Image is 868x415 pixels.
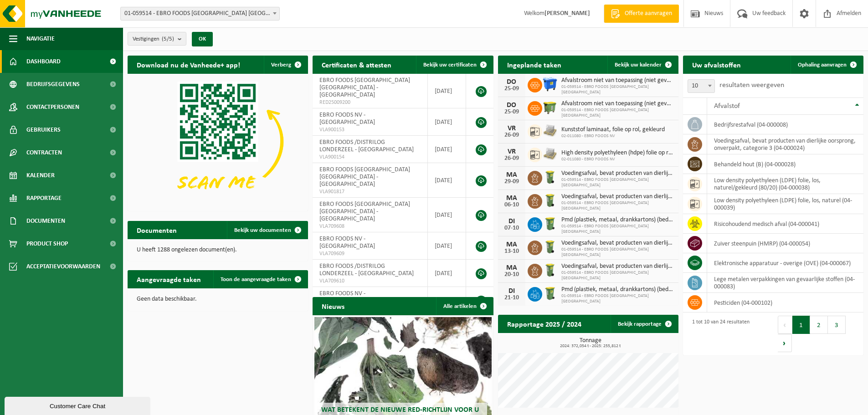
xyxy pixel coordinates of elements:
[428,232,467,260] td: [DATE]
[542,286,558,301] img: WB-0240-HPE-GN-50
[542,169,558,185] img: WB-0140-HPE-GN-50
[319,277,420,285] span: VLA709610
[714,102,740,110] span: Afvalstof
[319,166,410,188] span: EBRO FOODS [GEOGRAPHIC_DATA] [GEOGRAPHIC_DATA] - [GEOGRAPHIC_DATA]
[319,236,375,250] span: EBRO FOODS NV - [GEOGRAPHIC_DATA]
[778,334,792,352] button: Next
[416,56,493,74] a: Bekijk uw certificaten
[319,139,414,153] span: EBRO FOODS /DISTRILOG LONDERZEEL - [GEOGRAPHIC_DATA]
[542,100,558,115] img: WB-1100-HPE-GN-50
[121,7,279,20] span: 01-059514 - EBRO FOODS BELGIUM NV - MERKSEM
[561,263,674,270] span: Voedingsafval, bevat producten van dierlijke oorsprong, onverpakt, categorie 3
[26,255,100,278] span: Acceptatievoorwaarden
[26,50,61,73] span: Dashboard
[561,286,674,293] span: Pmd (plastiek, metaal, drankkartons) (bedrijven)
[561,293,674,304] span: 01-059514 - EBRO FOODS [GEOGRAPHIC_DATA] [GEOGRAPHIC_DATA]
[561,177,674,188] span: 01-059514 - EBRO FOODS [GEOGRAPHIC_DATA] [GEOGRAPHIC_DATA]
[423,62,477,68] span: Bekijk uw certificaten
[688,79,715,93] span: 10
[503,218,521,225] div: DI
[120,7,280,20] span: 01-059514 - EBRO FOODS BELGIUM NV - MERKSEM
[707,194,863,214] td: low density polyethyleen (LDPE) folie, los, naturel (04-000039)
[561,157,674,162] span: 02-011080 - EBRO FOODS NV
[544,10,590,17] strong: [PERSON_NAME]
[428,74,467,108] td: [DATE]
[428,287,467,314] td: [DATE]
[503,195,521,202] div: MA
[503,248,521,255] div: 13-10
[622,9,674,18] span: Offerte aanvragen
[503,179,521,185] div: 29-09
[428,163,467,198] td: [DATE]
[192,32,213,46] button: OK
[503,295,521,301] div: 21-10
[707,154,863,174] td: behandeld hout (B) (04-000028)
[778,316,792,334] button: Previous
[542,146,558,162] img: LP-PA-00000-WDN-11
[428,108,467,136] td: [DATE]
[26,27,55,50] span: Navigatie
[611,315,678,333] a: Bekijk rapportage
[561,224,674,235] span: 01-059514 - EBRO FOODS [GEOGRAPHIC_DATA] [GEOGRAPHIC_DATA]
[428,136,467,163] td: [DATE]
[137,296,299,302] p: Geen data beschikbaar.
[542,262,558,278] img: WB-0140-HPE-GN-50
[26,164,55,187] span: Kalender
[561,240,674,247] span: Voedingsafval, bevat producten van dierlijke oorsprong, onverpakt, categorie 3
[503,171,521,179] div: MA
[319,99,420,106] span: RED25009200
[26,187,62,210] span: Rapportage
[428,260,467,287] td: [DATE]
[561,270,674,281] span: 01-059514 - EBRO FOODS [GEOGRAPHIC_DATA] [GEOGRAPHIC_DATA]
[561,247,674,258] span: 01-059514 - EBRO FOODS [GEOGRAPHIC_DATA] [GEOGRAPHIC_DATA]
[319,223,420,230] span: VLA709608
[542,239,558,255] img: WB-0140-HPE-GN-50
[707,273,863,293] td: lege metalen verpakkingen van gevaarlijke stoffen (04-000083)
[503,148,521,155] div: VR
[503,272,521,278] div: 20-10
[607,56,678,74] a: Bekijk uw kalender
[128,56,249,73] h2: Download nu de Vanheede+ app!
[707,253,863,273] td: elektronische apparatuur - overige (OVE) (04-000067)
[503,225,521,231] div: 07-10
[264,56,307,74] button: Verberg
[26,118,61,141] span: Gebruikers
[707,115,863,134] td: bedrijfsrestafval (04-000008)
[542,123,558,138] img: LP-PA-00000-WDN-11
[128,74,308,209] img: Download de VHEPlus App
[128,221,186,239] h2: Documenten
[707,293,863,313] td: pesticiden (04-000102)
[561,170,674,177] span: Voedingsafval, bevat producten van dierlijke oorsprong, onverpakt, categorie 3
[503,344,678,348] span: 2024: 372,054 t - 2025: 255,812 t
[319,77,410,98] span: EBRO FOODS [GEOGRAPHIC_DATA] [GEOGRAPHIC_DATA] - [GEOGRAPHIC_DATA]
[227,221,307,239] a: Bekijk uw documenten
[561,193,674,200] span: Voedingsafval, bevat producten van dierlijke oorsprong, onverpakt, categorie 3
[688,315,750,353] div: 1 tot 10 van 24 resultaten
[810,316,828,334] button: 2
[719,82,784,89] label: resultaten weergeven
[542,216,558,231] img: WB-0240-HPE-GN-50
[133,32,174,46] span: Vestigingen
[503,338,678,348] h3: Tonnage
[798,62,847,68] span: Ophaling aanvragen
[561,84,674,95] span: 01-059514 - EBRO FOODS [GEOGRAPHIC_DATA] [GEOGRAPHIC_DATA]
[503,86,521,92] div: 25-09
[561,216,674,224] span: Pmd (plastiek, metaal, drankkartons) (bedrijven)
[162,36,174,42] count: (5/5)
[503,102,521,109] div: DO
[604,5,679,23] a: Offerte aanvragen
[128,32,186,46] button: Vestigingen(5/5)
[319,201,410,222] span: EBRO FOODS [GEOGRAPHIC_DATA] [GEOGRAPHIC_DATA] - [GEOGRAPHIC_DATA]
[319,250,420,257] span: VLA709609
[688,80,714,92] span: 10
[319,126,420,133] span: VLA900153
[503,109,521,115] div: 25-09
[503,241,521,248] div: MA
[137,247,299,253] p: U heeft 1288 ongelezen document(en).
[5,395,152,415] iframe: chat widget
[319,188,420,195] span: VLA901817
[503,125,521,132] div: VR
[26,141,62,164] span: Contracten
[503,78,521,86] div: DO
[234,227,291,233] span: Bekijk uw documenten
